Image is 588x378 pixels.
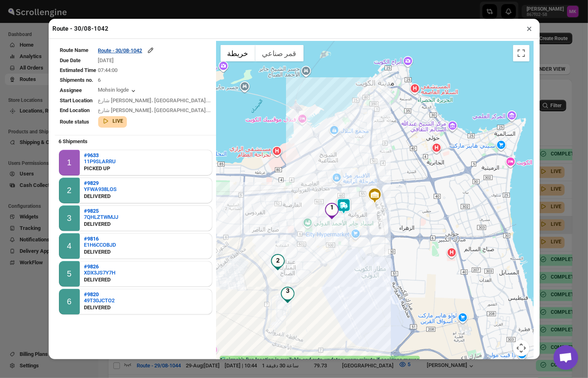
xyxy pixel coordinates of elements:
button: × [524,23,536,34]
div: شارع [PERSON_NAME]، [GEOGRAPHIC_DATA]... [98,106,211,115]
div: 2 [67,186,72,195]
button: عناصر التحكّم بطريقة عرض الخريطة [513,340,529,356]
button: Route - 30/08-1042 [98,46,155,54]
div: شارع [PERSON_NAME]، [GEOGRAPHIC_DATA]... [98,97,211,105]
button: 7QHLZTWMJJ [84,214,118,220]
div: DELIVERED [84,304,115,312]
button: Mohsin logde [98,87,137,95]
span: Assignee [60,87,82,93]
b: #9816 [84,236,99,242]
button: عرض صور القمر الصناعي [255,45,304,61]
div: 5 [67,269,72,279]
div: 4 [67,241,72,251]
a: دردشة مفتوحة [554,345,578,370]
b: #9829 [84,180,99,186]
button: #9820 [84,291,115,297]
h2: Route - 30/08-1042 [53,25,109,33]
div: DELIVERED [84,276,115,284]
img: Google [219,355,246,366]
span: Shipments no. [60,77,94,83]
b: #9825 [84,208,99,214]
b: #9826 [84,263,99,270]
button: #9816 [84,236,116,242]
button: E1H6CCOBJD [84,242,116,248]
label: Assignee's live location is available and auto-updates every minute if assignee moves [220,356,420,364]
button: #9825 [84,208,118,214]
div: 1 [67,158,72,167]
div: DELIVERED [84,248,116,256]
b: #9633 [84,152,99,158]
div: 6 [67,297,72,306]
div: DELIVERED [84,192,117,200]
div: 3 [279,287,296,303]
button: 11P9SLARRU [84,158,116,164]
span: End Location [60,107,90,113]
button: تبديل إلى العرض ملء الشاشة [513,45,529,61]
span: Estimated Time [60,67,97,73]
div: 1 [324,203,340,219]
b: #9820 [84,291,99,297]
span: Route status [60,119,90,125]
button: #9826 [84,263,115,270]
div: DELIVERED [84,220,118,228]
button: YFWA938LOS [84,186,117,192]
button: عرض خريطة الشارع [221,45,255,61]
div: 2 [270,254,286,270]
span: 6 [98,77,101,83]
span: Due Date [60,57,81,63]
button: 49T30JCTO2 [84,297,115,304]
b: LIVE [113,118,124,124]
span: Start Location [60,97,93,103]
span: [DATE] [98,57,114,63]
button: XDX3JS7Y7H [84,270,115,276]
button: #9633 [84,152,116,158]
div: PICKED UP [84,164,116,173]
button: LIVE [101,117,124,125]
span: 07:44:00 [98,67,118,73]
a: ‏فتح هذه المنطقة في "خرائط Google" (يؤدي ذلك إلى فتح نافذة جديدة) [219,355,246,366]
span: Route Name [60,47,89,53]
div: 3 [67,214,72,223]
button: #9829 [84,180,117,186]
b: 6 Shipments [55,134,92,148]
